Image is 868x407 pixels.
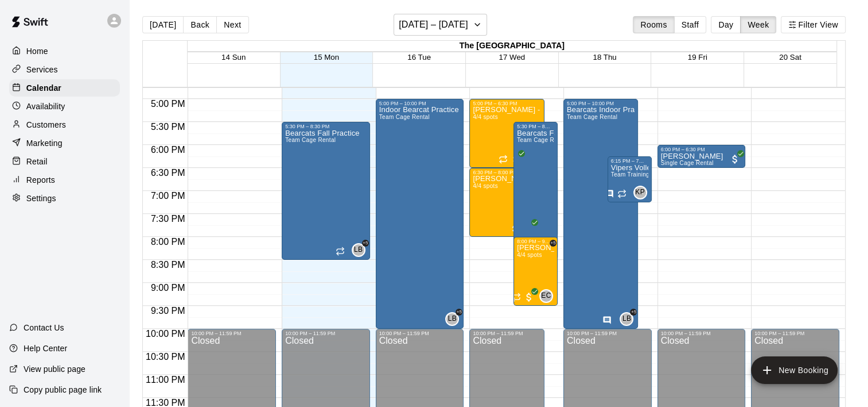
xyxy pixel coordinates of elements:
[567,114,617,120] span: Team Cage Rental
[9,116,120,133] a: Customers
[9,79,120,97] a: Calendar
[148,99,188,109] span: 5:00 PM
[473,170,554,175] div: 6:30 PM – 8:00 PM
[143,352,188,362] span: 10:30 PM
[24,343,67,354] p: Help Center
[633,186,647,199] div: Kevin Phillip
[191,331,273,336] div: 10:00 PM – 11:59 PM
[26,156,48,167] p: Retail
[657,145,746,168] div: 6:00 PM – 6:30 PM: Nathan Stauch
[456,309,462,316] span: +5
[617,189,626,198] span: Recurring event
[352,243,365,257] div: Luke Baker
[450,312,459,326] span: Luke Baker & 5 others
[282,122,370,260] div: 5:30 PM – 8:30 PM: Bearcats Fall Practice
[26,193,56,204] p: Settings
[635,187,645,198] span: KP
[729,153,741,165] span: All customers have paid
[26,119,66,130] p: Customers
[473,101,541,106] div: 5:00 PM – 6:30 PM
[611,171,665,178] span: Team Training: Gym
[469,99,544,168] div: 5:00 PM – 6:30 PM: Elliott Curtis - 4 Week Hitting Clinic - 5pm
[399,17,468,33] h6: [DATE] – [DATE]
[148,260,188,270] span: 8:30 PM
[602,316,612,325] svg: Has notes
[26,45,48,57] p: Home
[517,124,554,129] div: 5:30 PM – 8:30 PM
[9,135,120,152] a: Marketing
[754,331,836,336] div: 10:00 PM – 11:59 PM
[148,145,188,155] span: 6:00 PM
[661,160,714,166] span: Single Cage Rental
[593,53,616,62] button: 18 Thu
[512,224,521,233] span: Recurring event
[362,240,369,247] span: +5
[473,331,541,336] div: 10:00 PM – 11:59 PM
[9,153,120,170] a: Retail
[285,331,367,336] div: 10:00 PM – 11:59 PM
[544,289,553,303] span: Elliott Curtis
[661,331,742,336] div: 10:00 PM – 11:59 PM
[183,16,217,33] button: Back
[550,240,556,247] span: +5
[379,331,461,336] div: 10:00 PM – 11:59 PM
[473,114,498,120] span: 4/4 spots filled
[9,61,120,78] div: Services
[26,64,58,75] p: Services
[661,147,742,152] div: 6:00 PM – 6:30 PM
[638,186,647,199] span: Kevin Phillip
[611,158,648,164] div: 6:15 PM – 7:15 PM
[379,114,430,120] span: Team Cage Rental
[9,190,120,207] a: Settings
[608,156,652,202] div: 6:15 PM – 7:15 PM: Vipers Volleyball
[9,98,120,115] div: Availability
[143,375,188,385] span: 11:00 PM
[24,322,64,333] p: Contact Us
[407,53,431,62] button: 16 Tue
[148,168,188,178] span: 6:30 PM
[544,243,553,257] span: Kevin Phillip & 5 others
[711,16,741,33] button: Day
[523,291,535,303] span: All customers have paid
[779,53,801,62] button: 20 Sat
[314,53,339,62] span: 15 Mon
[24,363,85,375] p: View public page
[285,124,367,129] div: 5:30 PM – 8:30 PM
[445,312,459,326] div: Luke Baker
[376,99,464,329] div: 5:00 PM – 10:00 PM: Indoor Bearcat Practice
[567,101,635,106] div: 5:00 PM – 10:00 PM
[510,153,521,165] span: All customers have paid
[143,329,188,339] span: 10:00 PM
[148,283,188,293] span: 9:00 PM
[188,41,836,52] div: The [GEOGRAPHIC_DATA]
[567,331,648,336] div: 10:00 PM – 11:59 PM
[473,183,498,189] span: 4/4 spots filled
[9,43,120,60] a: Home
[624,312,633,326] span: Luke Baker & 5 others
[674,16,707,33] button: Staff
[688,53,707,62] button: 19 Fri
[740,16,776,33] button: Week
[148,191,188,201] span: 7:00 PM
[523,222,535,234] span: All customers have paid
[9,171,120,189] div: Reports
[620,312,633,326] div: Luke Baker
[513,122,558,260] div: 5:30 PM – 8:30 PM: Bearcats Fall Practice
[148,237,188,247] span: 8:00 PM
[354,244,363,256] span: LB
[539,289,553,303] div: Elliott Curtis
[499,155,508,164] span: Recurring event
[26,137,63,149] p: Marketing
[499,53,525,62] button: 17 Wed
[221,53,246,62] button: 14 Sun
[622,313,631,325] span: LB
[633,16,674,33] button: Rooms
[148,306,188,316] span: 9:30 PM
[26,101,65,112] p: Availability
